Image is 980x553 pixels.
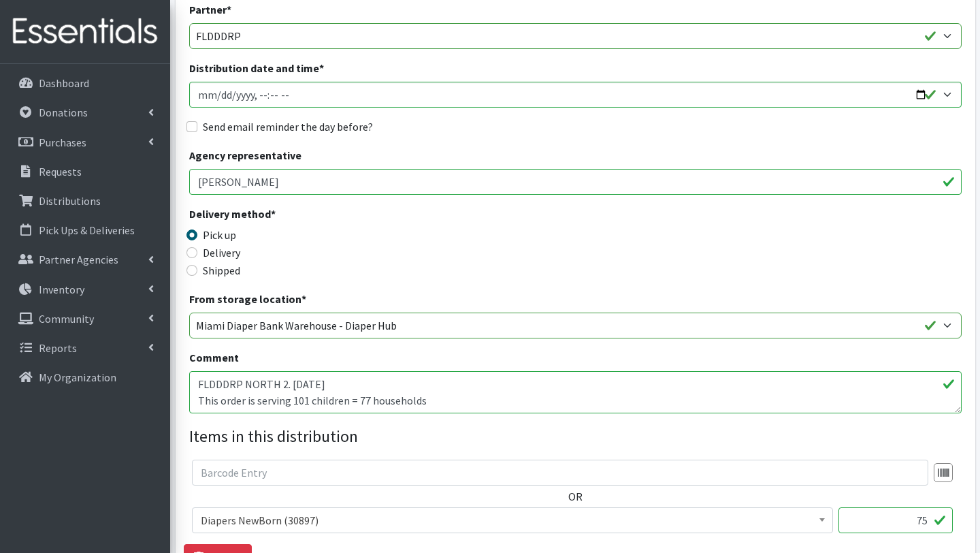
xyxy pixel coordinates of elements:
[203,244,240,261] label: Delivery
[189,206,382,227] legend: Delivery method
[39,106,88,119] p: Donations
[5,187,165,215] a: Distributions
[5,99,165,126] a: Donations
[39,194,101,208] p: Distributions
[838,507,953,533] input: Quantity
[227,3,231,16] abbr: required
[39,165,82,178] p: Requests
[192,460,928,486] input: Barcode Entry
[189,349,239,366] label: Comment
[189,371,962,413] textarea: FLDDDRP NORTH 2. [DATE] This order is serving 101 children = 77 households 101 bed pants 101 baby...
[39,283,84,296] p: Inventory
[39,341,77,355] p: Reports
[192,507,833,533] span: Diapers NewBorn (30897)
[189,291,306,307] label: From storage location
[5,305,165,332] a: Community
[39,136,86,149] p: Purchases
[39,370,116,384] p: My Organization
[203,118,373,135] label: Send email reminder the day before?
[5,246,165,273] a: Partner Agencies
[5,69,165,97] a: Dashboard
[5,364,165,391] a: My Organization
[5,129,165,156] a: Purchases
[301,292,306,306] abbr: required
[189,424,962,449] legend: Items in this distribution
[5,217,165,244] a: Pick Ups & Deliveries
[39,223,135,237] p: Pick Ups & Deliveries
[201,511,824,530] span: Diapers NewBorn (30897)
[5,158,165,185] a: Requests
[568,488,583,505] label: OR
[319,61,324,75] abbr: required
[203,227,236,243] label: Pick up
[271,207,276,221] abbr: required
[189,1,231,18] label: Partner
[39,76,89,90] p: Dashboard
[39,312,94,326] p: Community
[39,253,118,266] p: Partner Agencies
[5,276,165,303] a: Inventory
[189,147,301,163] label: Agency representative
[5,334,165,362] a: Reports
[203,262,240,279] label: Shipped
[5,9,165,54] img: HumanEssentials
[189,60,324,76] label: Distribution date and time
